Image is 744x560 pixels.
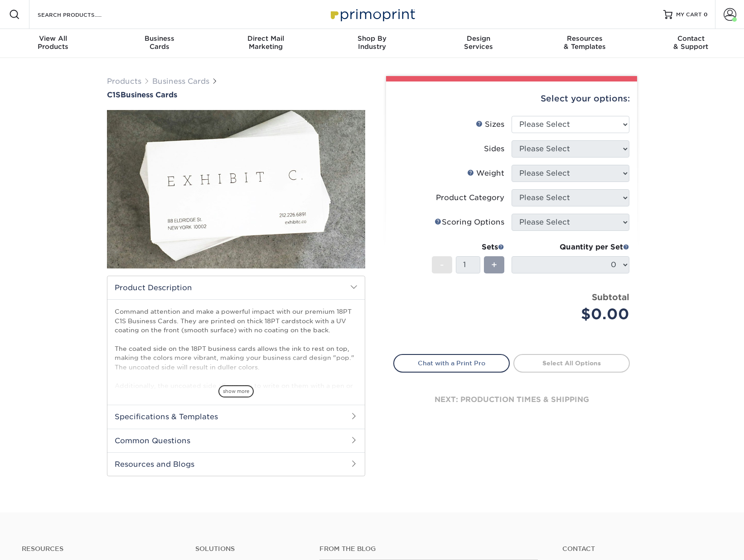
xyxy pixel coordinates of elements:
a: BusinessCards [106,29,213,58]
div: & Templates [531,34,638,51]
h2: Specifications & Templates [107,405,365,428]
a: Direct MailMarketing [213,29,319,58]
span: show more [218,385,254,397]
h4: Solutions [195,545,306,553]
div: Cards [106,34,213,51]
div: Scoring Options [435,217,504,228]
strong: Subtotal [592,292,629,302]
div: Quantity per Set [512,242,629,253]
a: Contact [562,545,722,553]
div: next: production times & shipping [393,373,630,427]
div: $0.00 [518,303,629,325]
span: + [491,258,497,272]
a: Products [107,77,141,86]
span: - [440,258,444,272]
div: Sizes [476,119,504,130]
div: Marketing [213,34,319,51]
span: Direct Mail [213,34,319,43]
h2: Common Questions [107,429,365,452]
span: Resources [531,34,638,43]
span: MY CART [676,11,702,19]
h1: Business Cards [107,91,365,99]
span: C1S [107,91,121,99]
p: Command attention and make a powerful impact with our premium 18PT C1S Business Cards. They are p... [115,307,358,436]
a: Select All Options [513,354,630,372]
span: Contact [638,34,744,43]
h4: Resources [22,545,182,553]
span: Shop By [319,34,425,43]
div: Industry [319,34,425,51]
h4: From the Blog [319,545,538,553]
a: Business Cards [152,77,209,86]
img: Primoprint [327,5,417,24]
a: C1SBusiness Cards [107,91,365,99]
div: Select your options: [393,81,630,116]
div: Sides [484,144,504,154]
img: C1S 01 [107,60,365,318]
input: SEARCH PRODUCTS..... [37,9,125,20]
a: Resources& Templates [531,29,638,58]
a: Chat with a Print Pro [393,354,510,372]
div: Weight [467,168,504,179]
span: 0 [704,11,708,18]
h2: Resources and Blogs [107,452,365,476]
div: Sets [432,242,504,253]
div: Services [425,34,531,51]
a: DesignServices [425,29,531,58]
a: Contact& Support [638,29,744,58]
h2: Product Description [107,276,365,299]
span: Business [106,34,213,43]
div: & Support [638,34,744,51]
a: Shop ByIndustry [319,29,425,58]
span: Design [425,34,531,43]
div: Product Category [436,192,504,203]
